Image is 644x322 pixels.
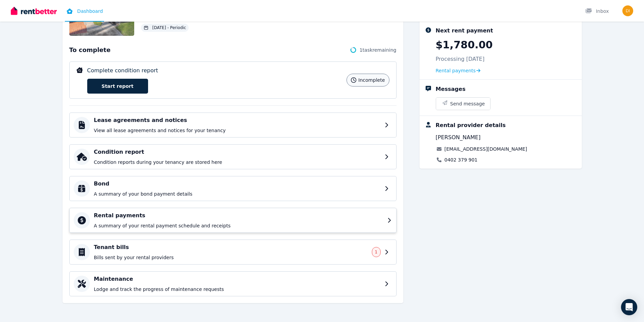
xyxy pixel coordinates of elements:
div: Next rent payment [436,27,493,35]
span: incomplete [358,77,385,83]
img: RentBetter [11,6,57,16]
h4: Maintenance [94,275,381,283]
button: Send message [436,98,491,110]
img: Diane Hassan [622,5,633,16]
span: To complete [69,45,111,55]
h4: Bond [94,180,381,188]
a: Start report [87,79,148,94]
p: A summary of your rental payment schedule and receipts [94,222,383,229]
p: A summary of your bond payment details [94,191,381,197]
p: Bills sent by your rental providers [94,254,368,261]
a: Rental payments [436,67,481,74]
p: $1,780.00 [436,39,493,51]
span: [DATE] - Periodic [152,25,186,30]
p: View all lease agreements and notices for your tenancy [94,127,381,134]
span: [PERSON_NAME] [436,133,481,142]
p: Processing [DATE] [436,55,485,63]
a: 0402 379 901 [445,156,478,163]
a: [EMAIL_ADDRESS][DOMAIN_NAME] [445,146,527,152]
span: Send message [450,100,485,107]
span: 1 task remaining [359,47,396,53]
p: Complete condition report [87,67,158,75]
div: Messages [436,85,466,93]
img: Complete condition report [76,67,83,73]
span: 1 [375,249,378,255]
div: Open Intercom Messenger [621,299,637,315]
p: Condition reports during your tenancy are stored here [94,159,381,166]
div: Rental provider details [436,121,506,129]
h4: Condition report [94,148,381,156]
span: Rental payments [436,67,476,74]
p: Lodge and track the progress of maintenance requests [94,286,381,293]
div: Inbox [585,8,609,15]
h4: Tenant bills [94,243,368,251]
h4: Lease agreements and notices [94,116,381,124]
h4: Rental payments [94,212,383,220]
